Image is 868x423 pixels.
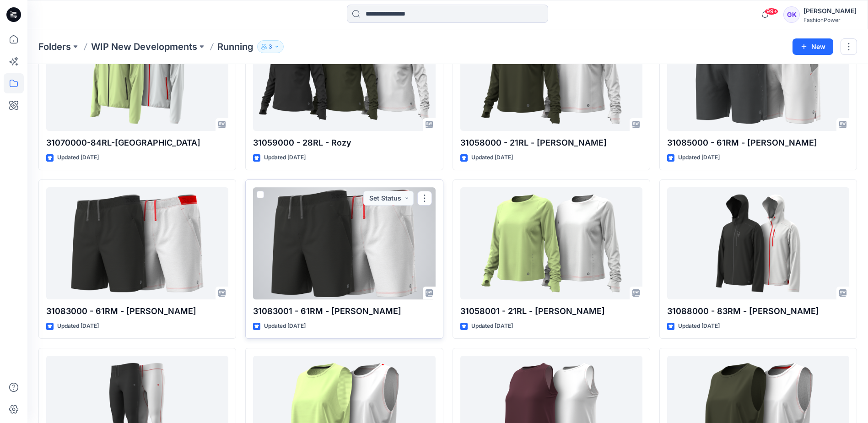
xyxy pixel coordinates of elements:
[678,321,720,331] p: Updated [DATE]
[253,305,435,318] p: 31083001 - 61RM - [PERSON_NAME]
[783,6,800,23] div: GK
[253,19,435,131] a: 31059000 - 28RL - Rozy
[803,5,857,16] div: [PERSON_NAME]
[46,305,228,318] p: 31083000 - 61RM - [PERSON_NAME]
[91,40,197,53] a: WIP New Developments
[471,321,513,331] p: Updated [DATE]
[460,305,642,318] p: 31058001 - 21RL - [PERSON_NAME]
[765,8,778,15] span: 99+
[793,38,833,55] button: New
[253,136,435,149] p: 31059000 - 28RL - Rozy
[264,153,306,163] p: Updated [DATE]
[667,187,849,299] a: 31088000 - 83RM - Reed
[803,16,857,23] div: FashionPower
[460,136,642,149] p: 31058000 - 21RL - [PERSON_NAME]
[460,187,642,299] a: 31058001 - 21RL - Ravita
[471,153,513,163] p: Updated [DATE]
[217,40,253,53] p: Running
[264,321,306,331] p: Updated [DATE]
[46,187,228,299] a: 31083000 - 61RM - Ross
[269,42,272,52] p: 3
[46,136,228,149] p: 31070000-84RL-[GEOGRAPHIC_DATA]
[678,153,720,163] p: Updated [DATE]
[253,187,435,299] a: 31083001 - 61RM - Ross
[667,305,849,318] p: 31088000 - 83RM - [PERSON_NAME]
[667,19,849,131] a: 31085000 - 61RM - Rufus
[460,19,642,131] a: 31058000 - 21RL - Ravita
[46,19,228,131] a: 31070000-84RL-Roa
[667,136,849,149] p: 31085000 - 61RM - [PERSON_NAME]
[57,153,99,163] p: Updated [DATE]
[57,321,99,331] p: Updated [DATE]
[257,40,284,53] button: 3
[38,40,71,53] a: Folders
